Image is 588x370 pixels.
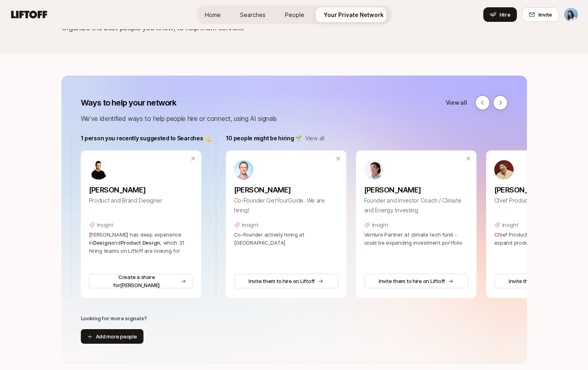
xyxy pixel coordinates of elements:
span: [PERSON_NAME] has deep experience in [89,231,181,246]
p: We’ve identified ways to help people hire or connect, using AI signals [81,113,508,124]
span: Product Design [120,239,160,246]
p: [PERSON_NAME] [364,184,468,196]
p: [PERSON_NAME] [89,184,193,196]
a: People [278,7,311,22]
p: Ways to help your network [81,97,177,108]
a: View all [446,98,467,108]
button: Create a share for[PERSON_NAME] [89,274,193,288]
img: d819d531_3fc3_409f_b672_51966401da63.jpg [89,160,108,180]
a: [PERSON_NAME] [234,180,338,196]
a: [PERSON_NAME] [364,180,468,196]
button: Add more people [81,329,143,344]
span: Venture Partner at climate tech fund - could be expanding investment portfolio [364,231,463,246]
p: [PERSON_NAME] [234,184,338,196]
a: Your Private Network [317,7,390,22]
p: Founder and Investor Coach / Climate and Energy Investing [364,196,468,215]
span: Design [93,239,111,246]
p: 10 people might be hiring 🌱 [226,133,302,143]
button: Hire [483,7,517,22]
p: Co-Founder GetYourGuide. We are hiring! [234,196,338,215]
span: and [111,239,120,246]
a: View all [305,133,325,143]
button: Invite [522,7,559,22]
span: People [285,11,304,19]
img: c62e0be6_f423_4225_b631_9027a9c528d2.jfif [364,160,384,180]
p: Insight [372,221,388,229]
button: Dan Tase [564,7,578,22]
p: Looking for more signals? [81,314,148,322]
button: Invite them to hire on Liftoff [364,274,468,288]
p: 1 person you recently suggested to Searches 💫 [81,133,211,143]
p: Insight [502,221,518,229]
a: Home [198,7,227,22]
p: Insight [242,221,258,229]
span: Hire [499,11,510,19]
button: Invite them to hire on Liftoff [234,274,338,288]
a: [PERSON_NAME] [89,180,193,196]
span: Your Private Network [324,11,384,19]
span: Home [205,11,221,19]
span: Invite [538,11,552,19]
span: Searches [240,11,266,19]
span: Co-Founder actively hiring at [GEOGRAPHIC_DATA] [234,231,304,246]
p: Product and Brand Designer [89,196,193,205]
img: ed9ffe36_3fb4_4a4d_9e16_bec7dc7a3382.jpg [234,160,253,180]
p: Insight [97,221,113,229]
img: Dan Tase [564,8,578,21]
img: 25cc2778_1ccb_4ad0_9ede_750c4b75ba9e.jpg [494,160,514,180]
a: Searches [234,7,272,22]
